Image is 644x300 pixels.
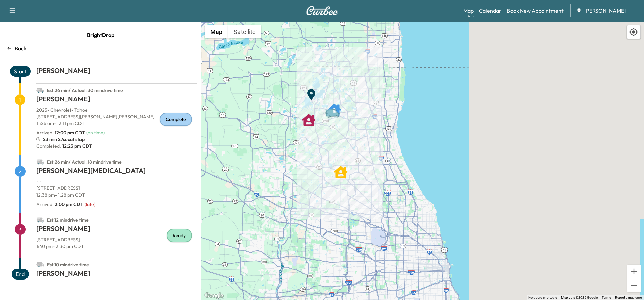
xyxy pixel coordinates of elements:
[584,7,626,15] span: [PERSON_NAME]
[334,162,347,175] gmp-advanced-marker: JACK RANKIN
[15,166,26,177] span: 2
[528,295,557,300] button: Keyboard shortcuts
[305,85,318,98] gmp-advanced-marker: End Point
[43,136,85,143] span: 23 min 27sec at stop
[228,25,261,38] button: Show satellite imagery
[61,143,92,149] span: 12:23 pm CDT
[36,191,197,198] p: 12:38 pm - 1:28 pm CDT
[602,296,611,299] a: Terms (opens in new tab)
[302,110,315,123] gmp-advanced-marker: KURT SUSSMAN
[167,229,192,242] div: Ready
[36,120,197,127] p: 11:26 am - 12:11 pm CDT
[160,113,192,126] div: Complete
[627,265,641,278] button: Zoom in
[479,7,501,15] a: Calendar
[36,166,197,178] h1: [PERSON_NAME][MEDICAL_DATA]
[36,129,85,136] p: Arrived :
[36,178,197,185] p: - -
[627,25,641,39] div: Recenter map
[12,269,29,280] span: End
[36,201,83,208] p: Arrived :
[203,291,225,300] a: Open this area in Google Maps (opens a new window)
[205,25,228,38] button: Show street map
[507,7,563,15] a: Book New Appointment
[15,94,25,105] span: 1
[36,113,197,120] p: [STREET_ADDRESS][PERSON_NAME][PERSON_NAME]
[86,130,105,136] span: ( on time )
[15,44,26,52] p: Back
[36,94,197,106] h1: [PERSON_NAME]
[47,87,123,93] span: Est. 26 min / Actual : 30 min drive time
[55,130,85,136] span: 12:00 pm CDT
[36,243,197,250] p: 1:40 pm - 2:30 pm CDT
[463,7,474,15] a: MapBeta
[561,296,598,299] span: Map data ©2025 Google
[615,296,642,299] a: Report a map error
[203,291,225,300] img: Google
[36,106,197,113] p: 2025 - Chevrolet - Tahoe
[36,66,197,78] h1: [PERSON_NAME]
[36,269,197,281] h1: [PERSON_NAME]
[85,201,95,207] span: ( late )
[36,143,197,149] p: Completed:
[47,159,122,165] span: Est. 26 min / Actual : 18 min drive time
[47,217,89,223] span: Est. 12 min drive time
[467,14,474,19] div: Beta
[323,101,346,113] gmp-advanced-marker: Van
[36,185,197,191] p: [STREET_ADDRESS]
[47,262,89,268] span: Est. 10 min drive time
[36,224,197,236] h1: [PERSON_NAME]
[87,28,114,42] span: BrightDrop
[10,66,31,77] span: Start
[306,6,338,15] img: Curbee Logo
[36,236,197,243] p: [STREET_ADDRESS]
[55,201,83,207] span: 2:00 pm CDT
[627,278,641,292] button: Zoom out
[15,224,26,235] span: 3
[328,100,341,113] gmp-advanced-marker: CHERYL AREDIA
